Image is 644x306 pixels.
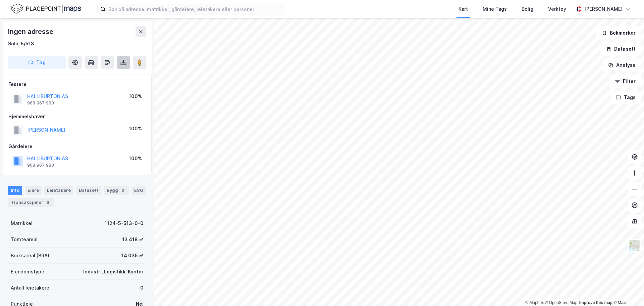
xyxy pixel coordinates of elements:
div: 100% [129,155,142,163]
div: Bruksareal (BRA) [11,252,49,260]
div: 3 [119,187,126,194]
div: 100% [129,125,142,133]
div: Kontrollprogram for chat [610,274,644,306]
div: Matrikkel [11,219,33,227]
div: Bygg [104,186,129,195]
div: Festere [8,80,146,88]
div: Gårdeiere [8,142,146,150]
div: Antall leietakere [11,284,49,292]
div: 1124-5-513-0-0 [105,219,144,227]
a: Mapbox [525,300,544,305]
div: Verktøy [548,5,566,13]
div: 13 418 ㎡ [122,235,144,244]
img: Z [628,239,641,252]
a: OpenStreetMap [545,300,578,305]
button: Filter [609,75,641,88]
div: Datasett [76,186,101,195]
iframe: Chat Widget [610,274,644,306]
div: Transaksjoner [8,198,54,207]
div: Tomteareal [11,235,38,244]
div: Sola, 5/513 [8,40,34,48]
div: 8 [45,199,51,206]
div: 968 967 983 [27,163,54,168]
div: Eiendomstype [11,268,44,276]
div: Info [8,186,22,195]
div: 14 035 ㎡ [121,252,144,260]
div: 968 967 983 [27,100,54,106]
button: Analyse [602,58,641,72]
div: ESG [131,186,146,195]
div: Industri, Logistikk, Kontor [83,268,144,276]
div: 100% [129,92,142,100]
button: Datasett [600,42,641,56]
div: Leietakere [44,186,73,195]
img: logo.f888ab2527a4732fd821a326f86c7f29.svg [11,3,81,15]
div: Eiere [25,186,42,195]
div: Ingen adresse [8,26,54,37]
input: Søk på adresse, matrikkel, gårdeiere, leietakere eller personer [106,4,285,14]
a: Improve this map [579,300,612,305]
div: Kart [459,5,468,13]
div: Bolig [522,5,533,13]
div: Mine Tags [483,5,507,13]
div: 0 [140,284,144,292]
div: [PERSON_NAME] [584,5,623,13]
div: Hjemmelshaver [8,113,146,121]
button: Tag [8,56,66,69]
button: Tags [610,91,641,104]
button: Bokmerker [596,26,641,40]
